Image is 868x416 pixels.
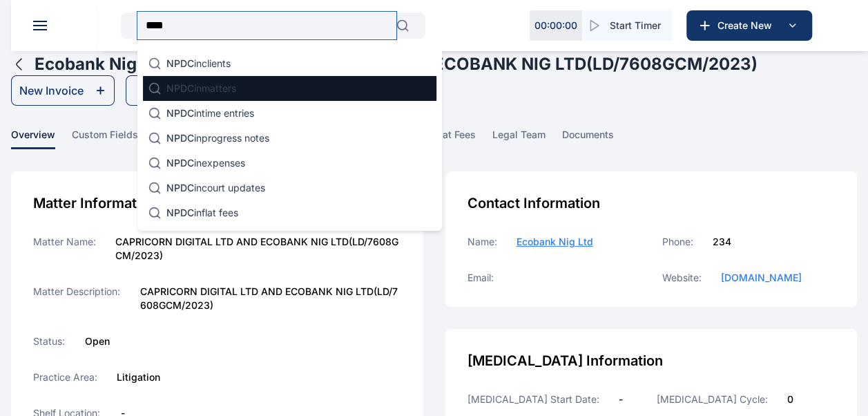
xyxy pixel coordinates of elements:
[11,75,115,106] button: New Invoice
[517,235,593,249] a: Ecobank Nig Ltd
[434,128,492,149] a: flat fees
[787,393,793,406] label: 0
[140,285,401,312] label: CAPRICORN DIGITAL LTD AND ECOBANK NIG LTD(LD/7608GCM/2023)
[166,82,236,95] p: in matters
[117,370,160,384] label: Litigation
[467,271,494,285] label: Email:
[19,82,84,99] div: New Invoice
[662,235,693,249] label: Phone:
[72,128,138,149] span: custom fields
[166,57,231,70] p: in clients
[166,132,194,144] span: NPDC
[434,128,476,149] span: flat fees
[126,75,230,106] button: Edit Matter
[713,235,731,249] label: 234
[657,393,768,406] label: [MEDICAL_DATA] Cycle:
[85,334,110,348] label: Open
[184,53,758,75] h1: CAPRICORN DIGITAL LTD AND ECOBANK NIG LTD(LD/7608GCM/2023)
[166,106,254,120] p: in time entries
[492,128,546,149] span: legal team
[562,128,614,149] span: documents
[712,19,784,32] span: Create New
[166,131,269,145] p: in progress notes
[492,128,562,149] a: legal team
[534,19,577,32] p: 00 : 00 : 00
[662,271,702,285] label: Website:
[166,82,194,94] span: NPDC
[166,156,245,170] p: in expenses
[35,53,166,75] h1: Ecobank Nig Ltd
[166,182,194,193] span: NPDC
[72,128,155,149] a: custom fields
[686,10,812,41] button: Create New
[467,235,497,249] label: Name:
[562,128,630,149] a: documents
[33,334,66,348] label: Status:
[166,207,194,218] span: NPDC
[115,235,401,263] label: CAPRICORN DIGITAL LTD AND ECOBANK NIG LTD(LD/7608GCM/2023)
[467,393,599,406] label: [MEDICAL_DATA] Start Date:
[166,181,265,195] p: in court updates
[33,370,97,384] label: Practice Area:
[619,393,623,406] label: -
[166,107,194,119] span: NPDC
[33,235,96,263] label: Matter Name:
[517,236,593,247] span: Ecobank Nig Ltd
[166,157,194,169] span: NPDC
[467,351,836,370] div: [MEDICAL_DATA] Information
[166,57,194,69] span: NPDC
[467,193,836,213] div: Contact Information
[11,128,72,149] a: overview
[33,193,401,213] div: Matter Information
[610,19,661,32] span: Start Timer
[166,206,238,220] p: in flat fees
[582,10,672,41] button: Start Timer
[11,128,55,149] span: overview
[33,285,121,312] label: Matter Description:
[721,271,802,285] a: [DOMAIN_NAME]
